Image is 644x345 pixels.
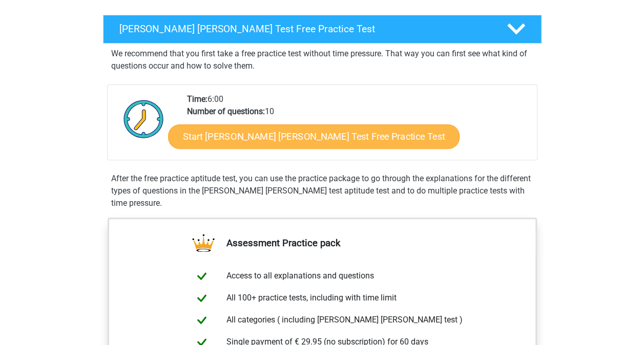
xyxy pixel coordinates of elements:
div: 6:00 10 [179,93,536,160]
p: We recommend that you first take a free practice test without time pressure. That way you can fir... [111,48,533,72]
img: Clock [118,93,170,144]
a: [PERSON_NAME] [PERSON_NAME] Test Free Practice Test [99,15,546,44]
b: Number of questions: [187,106,265,116]
a: Start [PERSON_NAME] [PERSON_NAME] Test Free Practice Test [168,124,460,149]
h4: [PERSON_NAME] [PERSON_NAME] Test Free Practice Test [119,23,490,35]
div: After the free practice aptitude test, you can use the practice package to go through the explana... [107,172,537,209]
b: Time: [187,94,207,104]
